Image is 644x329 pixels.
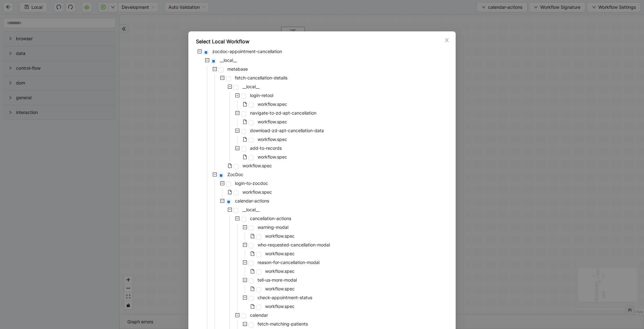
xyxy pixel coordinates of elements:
[444,38,449,43] span: close
[212,49,282,54] span: zocdoc-appointment-cancellation
[243,295,247,300] span: minus-square
[264,303,296,310] span: workflow.spec
[258,242,330,247] span: who-requested-cancellation-modal
[265,251,295,256] span: workflow.spec
[213,67,217,71] span: minus-square
[220,76,225,80] span: minus-square
[256,118,288,126] span: workflow.spec
[234,180,269,187] span: login-to-zocdoc
[234,197,270,205] span: calendar-actions
[242,84,259,89] span: __local__
[256,259,321,266] span: reason-for-cancellation-modal
[228,208,232,212] span: minus-square
[243,120,247,124] span: file
[235,75,287,80] span: fetch-cancellation-details
[249,109,318,117] span: navigate-to-zd-apt-cancellation
[242,189,272,195] span: workflow.spec
[250,269,255,273] span: file
[235,128,240,133] span: minus-square
[264,285,296,293] span: workflow.spec
[256,153,288,161] span: workflow.spec
[258,277,297,283] span: tell-us-more-modal
[443,37,450,44] button: Close
[258,260,319,265] span: reason-for-cancellation-modal
[256,276,298,284] span: tell-us-more-modal
[235,216,240,221] span: minus-square
[234,74,289,82] span: fetch-cancellation-details
[250,216,291,221] span: cancellation-actions
[213,172,217,177] span: minus-square
[249,215,292,222] span: cancellation-actions
[250,145,282,151] span: add-to-records
[264,232,296,240] span: workflow.spec
[220,199,225,203] span: minus-square
[243,322,247,326] span: minus-square
[258,101,287,107] span: workflow.spec
[241,83,261,90] span: __local__
[250,287,255,291] span: file
[258,137,287,142] span: workflow.spec
[258,119,287,124] span: workflow.spec
[242,207,259,212] span: __local__
[265,286,295,291] span: workflow.spec
[235,146,240,150] span: minus-square
[243,260,247,265] span: minus-square
[228,190,232,194] span: file
[228,164,232,168] span: file
[211,48,283,55] span: zocdoc-appointment-cancellation
[235,313,240,317] span: minus-square
[256,136,288,143] span: workflow.spec
[250,128,324,133] span: download-zd-apt-cancellation-data
[235,93,240,98] span: minus-square
[219,57,238,64] span: __local__
[250,110,316,116] span: navigate-to-zd-apt-cancellation
[197,49,202,54] span: minus-square
[235,198,269,203] span: calendar-actions
[243,278,247,282] span: minus-square
[241,162,273,170] span: workflow.spec
[228,84,232,89] span: minus-square
[235,111,240,115] span: minus-square
[243,102,247,106] span: file
[243,225,247,229] span: minus-square
[241,206,261,213] span: __local__
[264,267,296,275] span: workflow.spec
[250,234,255,238] span: file
[249,92,275,99] span: login-retool
[250,312,268,318] span: calendar
[250,251,255,256] span: file
[250,93,273,98] span: login-retool
[256,320,309,328] span: fetch-matching-patients
[243,137,247,142] span: file
[258,321,308,326] span: fetch-matching-patients
[265,268,295,274] span: workflow.spec
[235,181,268,186] span: login-to-zocdoc
[249,144,283,152] span: add-to-records
[258,154,287,159] span: workflow.spec
[249,127,325,134] span: download-zd-apt-cancellation-data
[226,65,249,73] span: metabase
[242,163,272,168] span: workflow.spec
[264,250,296,257] span: workflow.spec
[256,100,288,108] span: workflow.spec
[227,172,243,177] span: ZocDoc
[256,241,331,249] span: who-requested-cancellation-modal
[258,295,312,300] span: check-appointment-status
[265,233,295,239] span: workflow.spec
[258,224,288,230] span: warning-modal
[256,294,314,301] span: check-appointment-status
[250,304,255,309] span: file
[243,155,247,159] span: file
[220,57,237,63] span: __local__
[243,243,247,247] span: minus-square
[205,58,209,62] span: minus-square
[256,224,290,231] span: warning-modal
[220,181,225,186] span: minus-square
[227,66,248,72] span: metabase
[265,304,295,309] span: workflow.spec
[196,38,448,45] div: Select Local Workflow
[241,188,273,196] span: workflow.spec
[226,171,245,178] span: ZocDoc
[249,311,269,319] span: calendar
